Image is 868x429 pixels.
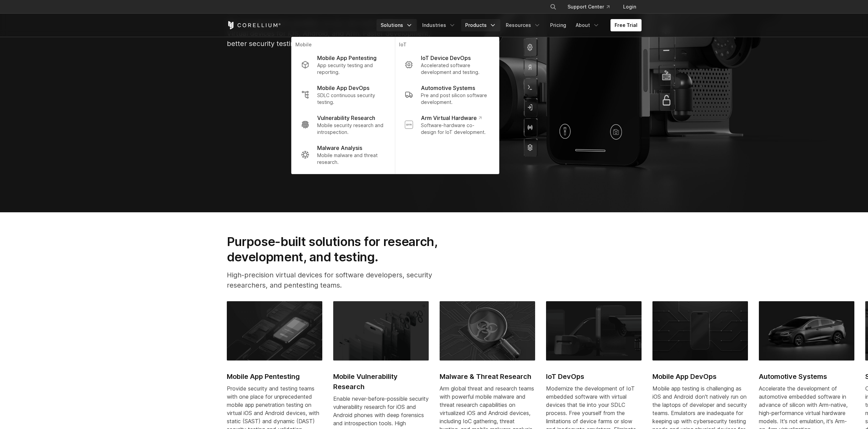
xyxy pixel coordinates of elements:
a: IoT Device DevOps Accelerated software development and testing. [399,50,495,80]
img: Mobile App Pentesting [227,301,322,361]
a: Support Center [562,1,615,13]
img: Malware & Threat Research [440,301,535,361]
p: Accelerated software development and testing. [421,62,489,76]
h2: IoT DevOps [546,371,642,382]
p: Automotive Systems [421,84,475,92]
p: High-precision virtual devices for software developers, security researchers, and pentesting teams. [227,270,459,290]
h2: Malware & Threat Research [440,371,535,382]
h2: Purpose-built solutions for research, development, and testing. [227,234,459,264]
p: Mobile [295,41,391,50]
img: IoT DevOps [546,301,642,361]
a: Mobile App DevOps SDLC continuous security testing. [295,80,391,110]
p: Software-hardware co-design for IoT development. [421,122,489,136]
a: Pricing [546,19,570,31]
a: About [572,19,604,31]
p: Malware Analysis [317,144,362,152]
button: Search [547,1,559,13]
p: Mobile security research and introspection. [317,122,385,136]
a: Solutions [377,19,417,31]
p: Arm Virtual Hardware [421,114,481,122]
h2: Automotive Systems [759,371,854,382]
a: Free Trial [610,19,642,31]
a: Malware Analysis Mobile malware and threat research. [295,140,391,170]
a: Login [618,1,642,13]
a: Automotive Systems Pre and post silicon software development. [399,80,495,110]
p: IoT Device DevOps [421,54,471,62]
p: Mobile App Pentesting [317,54,377,62]
a: Resources [502,19,545,31]
h2: Mobile App DevOps [652,371,748,382]
a: Arm Virtual Hardware Software-hardware co-design for IoT development. [399,110,495,140]
a: Vulnerability Research Mobile security research and introspection. [295,110,391,140]
p: IoT [399,41,495,50]
div: Navigation Menu [542,1,642,13]
img: Mobile Vulnerability Research [333,301,429,361]
a: Mobile App Pentesting App security testing and reporting. [295,50,391,80]
a: Industries [418,19,460,31]
p: App security testing and reporting. [317,62,385,76]
img: Automotive Systems [759,301,854,361]
a: Products [461,19,500,31]
p: Mobile malware and threat research. [317,152,385,166]
img: Mobile App DevOps [652,301,748,361]
a: Corellium Home [227,21,281,29]
div: Navigation Menu [377,19,642,31]
p: Pre and post silicon software development. [421,92,489,106]
p: Mobile App DevOps [317,84,369,92]
p: Vulnerability Research [317,114,375,122]
h2: Mobile App Pentesting [227,371,322,382]
p: SDLC continuous security testing. [317,92,385,106]
h2: Mobile Vulnerability Research [333,371,429,392]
